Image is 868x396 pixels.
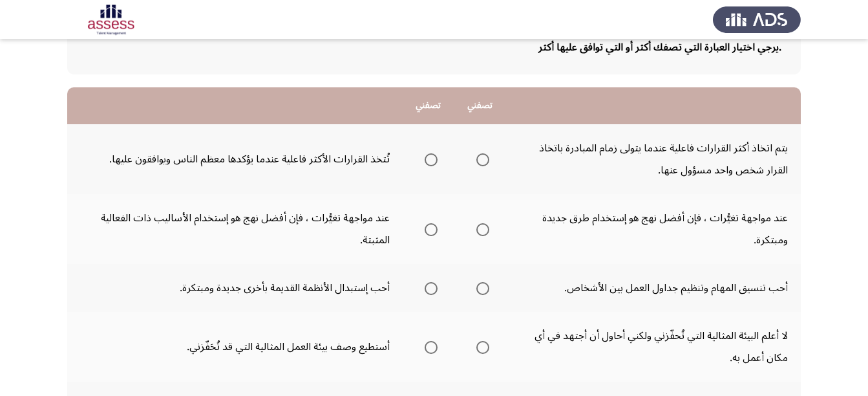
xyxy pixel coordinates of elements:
[67,124,403,194] td: تُتخذ القرارات الأكثر فاعلية عندما يؤكدها معظم الناس ويوافقون عليها.
[454,87,506,124] th: تصفني
[713,1,801,38] img: Assess Talent Management logo
[506,194,801,264] td: عند مواجهة تغيُّرات ، فإن أفضل نهج هو إستخدام طرق جديدة ومبتكرة.
[419,336,438,358] mat-radio-group: Select an option
[419,277,438,299] mat-radio-group: Select an option
[419,148,438,170] mat-radio-group: Select an option
[538,36,781,58] b: .يرجي اختيار العبارة التي تصفك أكثر أو التي توافق عليها أكثر
[67,312,403,382] td: أستطيع وصف بيئة العمل المثالية التي قد تُحَفّزني.
[506,264,801,312] td: أحب تنسيق المهام وتنظيم جداول العمل بين الأشخاص.
[506,124,801,194] td: يتم اتخاذ أكثر القرارات فاعلية عندما يتولى زمام المبادرة باتخاذ القرار شخص واحد مسؤول عنها.
[471,148,489,170] mat-radio-group: Select an option
[506,312,801,382] td: لا أعلم البيئة المثالية التي تُحفّزني ولكني أحاول أن أجتهد في أي مكان أعمل به.
[471,277,489,299] mat-radio-group: Select an option
[471,218,489,240] mat-radio-group: Select an option
[471,336,489,358] mat-radio-group: Select an option
[67,194,403,264] td: عند مواجهة تغيُّرات ، فإن أفضل نهج هو إستخدام الأساليب ذات الفعالية المثبتة.
[67,1,155,38] img: Assessment logo of Potentiality Assessment R2 (EN/AR)
[403,87,454,124] th: تصفني
[419,218,438,240] mat-radio-group: Select an option
[67,264,403,312] td: أحب إستبدال الأنظمة القديمة بأخرى جديدة ومبتكرة.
